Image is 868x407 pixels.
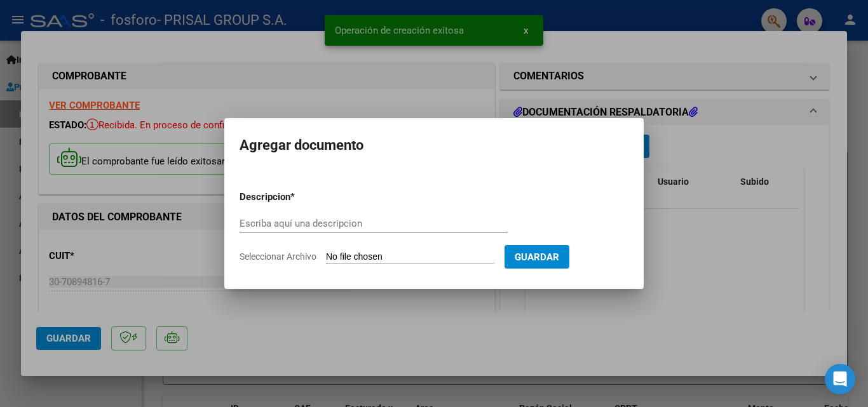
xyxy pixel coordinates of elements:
[515,251,559,263] span: Guardar
[240,251,316,262] span: Seleccionar Archivo
[505,245,569,269] button: Guardar
[240,133,628,157] h2: Agregar documento
[825,364,855,394] div: Open Intercom Messenger
[240,190,356,204] p: Descripcion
